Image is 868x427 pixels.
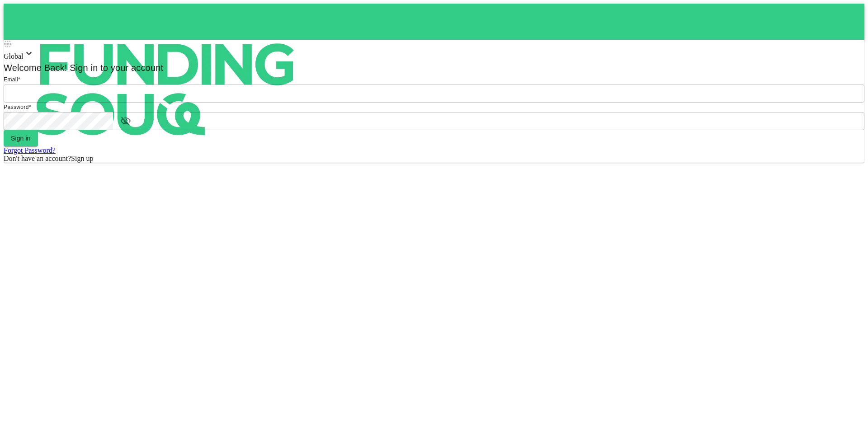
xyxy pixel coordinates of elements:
div: Global [4,48,864,61]
input: email [4,84,864,103]
input: password [4,112,113,130]
span: Sign up [71,155,93,162]
span: Password [4,104,29,110]
a: logo [4,4,864,40]
button: Sign in [4,130,38,146]
img: logo [4,4,329,175]
span: Sign in to your account [67,63,164,73]
span: Don't have an account? [4,155,71,162]
span: Email [4,76,18,83]
a: Forgot Password? [4,146,56,154]
span: Welcome Back! [4,63,67,73]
